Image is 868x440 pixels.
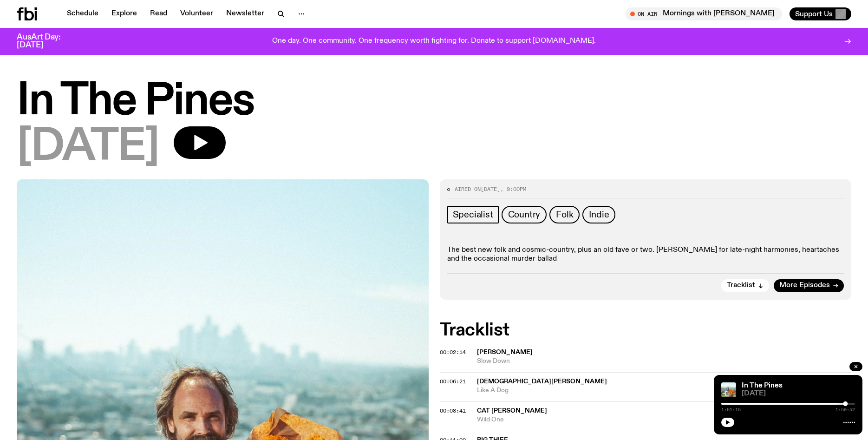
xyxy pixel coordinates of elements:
[17,33,76,49] h3: AusArt Day: [DATE]
[742,382,783,389] a: In The Pines
[447,206,499,223] a: Specialist
[17,81,851,123] h1: In The Pines
[175,7,219,20] a: Volunteer
[440,350,466,355] button: 00:02:14
[477,349,533,355] span: [PERSON_NAME]
[440,348,466,356] span: 00:02:14
[556,210,573,220] span: Folk
[17,126,159,168] span: [DATE]
[721,407,741,412] span: 1:51:15
[727,282,755,289] span: Tracklist
[500,185,526,193] span: , 9:00pm
[106,7,143,20] a: Explore
[477,357,852,366] span: Slow Down
[440,407,466,414] span: 00:08:41
[272,37,596,46] p: One day. One community. One frequency worth fighting for. Donate to support [DOMAIN_NAME].
[502,206,547,223] a: Country
[481,185,500,193] span: [DATE]
[477,407,547,414] span: Cat [PERSON_NAME]
[835,407,855,412] span: 1:59:52
[626,7,782,20] button: On AirMornings with [PERSON_NAME]
[477,415,852,424] span: Wild One
[440,322,852,339] h2: Tracklist
[440,378,466,385] span: 00:06:21
[221,7,270,20] a: Newsletter
[721,279,769,292] button: Tracklist
[144,7,173,20] a: Read
[589,210,609,220] span: Indie
[774,279,844,292] a: More Episodes
[790,7,851,20] button: Support Us
[440,379,466,384] button: 00:06:21
[455,185,481,193] span: Aired on
[477,378,607,385] span: [DEMOGRAPHIC_DATA][PERSON_NAME]
[440,408,466,414] button: 00:08:41
[453,210,493,220] span: Specialist
[795,10,833,18] span: Support Us
[477,386,770,395] span: Like A Dog
[582,206,615,223] a: Indie
[61,7,104,20] a: Schedule
[549,206,580,223] a: Folk
[508,210,541,220] span: Country
[742,390,855,397] span: [DATE]
[779,282,830,289] span: More Episodes
[447,246,844,263] p: The best new folk and cosmic-country, plus an old fave or two. [PERSON_NAME] for late-night harmo...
